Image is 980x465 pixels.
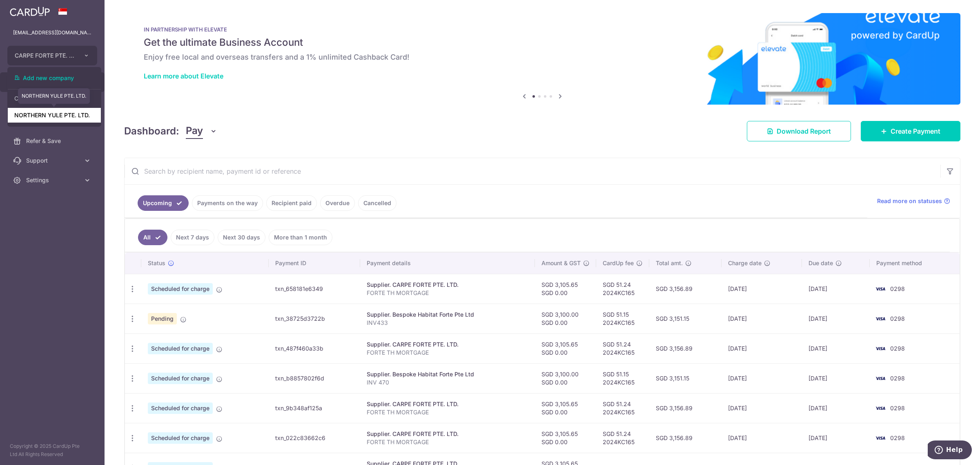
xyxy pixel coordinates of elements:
[596,274,649,304] td: SGD 51.24 2024KC165
[144,72,223,80] a: Learn more about Elevate
[148,313,177,324] span: Pending
[728,259,762,267] span: Charge date
[890,285,905,292] span: 0298
[722,423,802,453] td: [DATE]
[861,121,960,141] a: Create Payment
[144,26,941,33] p: IN PARTNERSHIP WITH ELEVATE
[596,333,649,363] td: SGD 51.24 2024KC165
[535,274,596,304] td: SGD 3,105.65 SGD 0.00
[722,333,802,363] td: [DATE]
[360,253,535,274] th: Payment details
[367,438,528,446] p: FORTE TH MORTGAGE
[649,304,722,333] td: SGD 3,151.15
[171,230,214,245] a: Next 7 days
[722,393,802,423] td: [DATE]
[15,51,75,60] span: CARPE FORTE PTE. LTD.
[186,123,217,139] button: Pay
[8,71,101,85] a: Add new company
[928,440,972,461] iframe: Opens a widget where you can find more information
[367,378,528,387] p: INV 470
[802,333,869,363] td: [DATE]
[872,314,889,324] img: Bank Card
[148,259,165,267] span: Status
[269,393,361,423] td: txn_9b348af125a
[218,230,265,245] a: Next 30 days
[872,344,889,353] img: Bank Card
[649,274,722,304] td: SGD 3,156.89
[535,333,596,363] td: SGD 3,105.65 SGD 0.00
[367,349,528,357] p: FORTE TH MORTGAGE
[148,402,213,414] span: Scheduled for charge
[802,304,869,333] td: [DATE]
[269,253,361,274] th: Payment ID
[192,195,263,211] a: Payments on the way
[7,67,101,127] ul: CARPE FORTE PTE. LTD.
[18,88,90,104] div: NORTHERN YULE PTE. LTD.
[872,403,889,413] img: Bank Card
[26,137,80,145] span: Refer & Save
[649,393,722,423] td: SGD 3,156.89
[541,259,581,267] span: Amount & GST
[367,370,528,378] div: Supplier. Bespoke Habitat Forte Pte Ltd
[269,274,361,304] td: txn_658181e6349
[125,158,940,184] input: Search by recipient name, payment id or reference
[367,340,528,349] div: Supplier. CARPE FORTE PTE. LTD.
[535,423,596,453] td: SGD 3,105.65 SGD 0.00
[596,423,649,453] td: SGD 51.24 2024KC165
[26,156,80,165] span: Support
[148,432,213,444] span: Scheduled for charge
[872,373,889,383] img: Bank Card
[802,363,869,393] td: [DATE]
[872,433,889,443] img: Bank Card
[358,195,396,211] a: Cancelled
[148,343,213,354] span: Scheduled for charge
[870,253,960,274] th: Payment method
[649,333,722,363] td: SGD 3,156.89
[144,36,941,49] h5: Get the ultimate Business Account
[777,126,831,136] span: Download Report
[535,363,596,393] td: SGD 3,100.00 SGD 0.00
[367,408,528,416] p: FORTE TH MORTGAGE
[649,423,722,453] td: SGD 3,156.89
[269,423,361,453] td: txn_022c83662c6
[802,274,869,304] td: [DATE]
[535,304,596,333] td: SGD 3,100.00 SGD 0.00
[138,230,167,245] a: All
[26,176,80,184] span: Settings
[10,7,50,16] img: CardUp
[8,91,101,106] a: CARPE FORTE PTE. LTD.
[148,283,213,295] span: Scheduled for charge
[802,393,869,423] td: [DATE]
[266,195,317,211] a: Recipient paid
[656,259,683,267] span: Total amt.
[890,345,905,352] span: 0298
[872,284,889,294] img: Bank Card
[596,363,649,393] td: SGD 51.15 2024KC165
[367,311,528,319] div: Supplier. Bespoke Habitat Forte Pte Ltd
[269,333,361,363] td: txn_487f460a33b
[877,197,942,205] span: Read more on statuses
[269,363,361,393] td: txn_b8857802f6d
[890,405,905,411] span: 0298
[890,434,905,441] span: 0298
[269,304,361,333] td: txn_38725d3722b
[320,195,355,211] a: Overdue
[269,230,332,245] a: More than 1 month
[367,319,528,327] p: INV433
[144,52,941,62] h6: Enjoy free local and overseas transfers and a 1% unlimited Cashback Card!
[603,259,634,267] span: CardUp fee
[148,373,213,384] span: Scheduled for charge
[722,304,802,333] td: [DATE]
[8,108,101,123] a: NORTHERN YULE PTE. LTD.
[535,393,596,423] td: SGD 3,105.65 SGD 0.00
[722,363,802,393] td: [DATE]
[367,281,528,289] div: Supplier. CARPE FORTE PTE. LTD.
[367,400,528,408] div: Supplier. CARPE FORTE PTE. LTD.
[596,304,649,333] td: SGD 51.15 2024KC165
[186,123,203,139] span: Pay
[367,289,528,297] p: FORTE TH MORTGAGE
[890,315,905,322] span: 0298
[722,274,802,304] td: [DATE]
[808,259,833,267] span: Due date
